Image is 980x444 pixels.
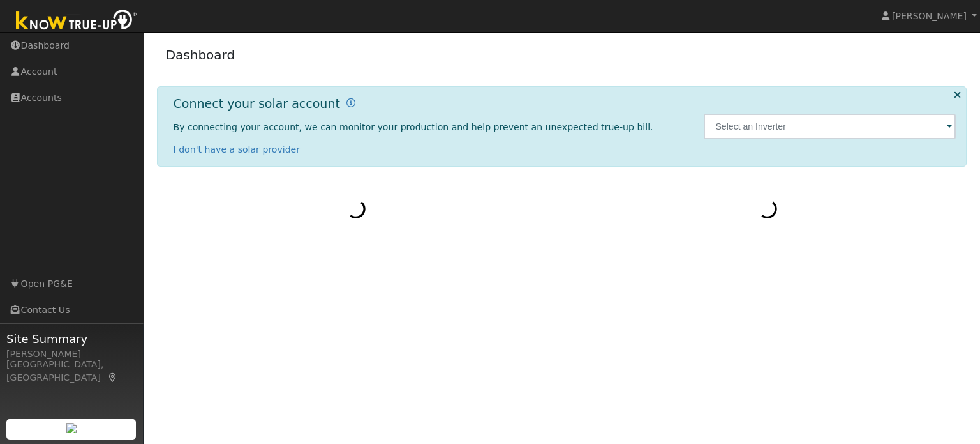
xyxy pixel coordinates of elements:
a: Dashboard [166,47,235,63]
a: I don't have a solar provider [174,144,301,155]
span: Site Summary [6,330,137,348]
span: [PERSON_NAME] [892,11,967,21]
div: [GEOGRAPHIC_DATA], [GEOGRAPHIC_DATA] [6,358,137,385]
div: [PERSON_NAME] [6,348,137,361]
a: Map [107,372,119,383]
span: By connecting your account, we can monitor your production and help prevent an unexpected true-up... [174,122,653,132]
img: Know True-Up [10,7,144,36]
img: retrieve [66,423,77,433]
input: Select an Inverter [704,114,956,139]
h1: Connect your solar account [174,96,340,111]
